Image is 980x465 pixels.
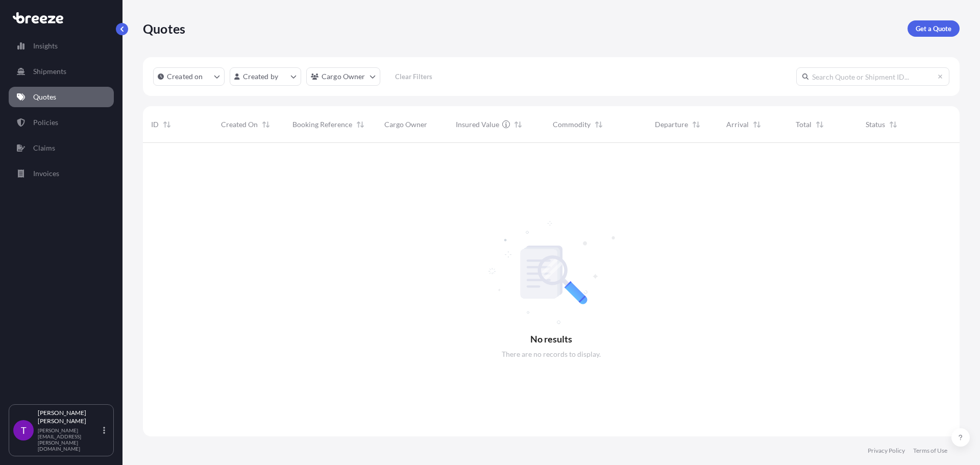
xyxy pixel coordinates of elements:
button: Sort [593,118,605,131]
button: Sort [260,118,272,131]
span: Insured Value [456,119,499,130]
a: Terms of Use [913,447,947,455]
p: Invoices [33,168,59,179]
p: Quotes [143,20,185,37]
button: Sort [354,118,366,131]
button: Sort [512,118,524,131]
button: Sort [814,118,826,131]
a: Shipments [9,61,114,82]
span: T [21,425,27,435]
p: Quotes [33,92,56,102]
button: createdOn Filter options [153,67,225,86]
span: Created On [221,119,258,130]
span: Status [866,119,885,130]
button: cargoOwner Filter options [306,67,380,86]
input: Search Quote or Shipment ID... [796,67,949,86]
a: Claims [9,138,114,158]
button: Sort [887,118,899,131]
a: Invoices [9,163,114,184]
p: Cargo Owner [322,71,365,82]
a: Insights [9,36,114,56]
p: Created by [243,71,279,82]
p: [PERSON_NAME][EMAIL_ADDRESS][PERSON_NAME][DOMAIN_NAME] [38,427,101,452]
a: Quotes [9,87,114,107]
span: Arrival [726,119,749,130]
button: createdBy Filter options [230,67,301,86]
p: Insights [33,41,58,51]
button: Sort [690,118,702,131]
button: Sort [751,118,763,131]
button: Sort [161,118,173,131]
span: Departure [655,119,688,130]
button: Clear Filters [385,68,443,85]
p: Policies [33,117,58,128]
span: Cargo Owner [384,119,427,130]
p: Created on [167,71,203,82]
span: ID [151,119,159,130]
p: [PERSON_NAME] [PERSON_NAME] [38,409,101,425]
a: Policies [9,112,114,133]
p: Shipments [33,66,66,77]
a: Get a Quote [908,20,960,37]
span: Total [796,119,812,130]
span: Commodity [553,119,591,130]
span: Booking Reference [292,119,352,130]
p: Claims [33,143,55,153]
p: Get a Quote [916,23,951,34]
a: Privacy Policy [868,447,905,455]
p: Clear Filters [395,71,432,82]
